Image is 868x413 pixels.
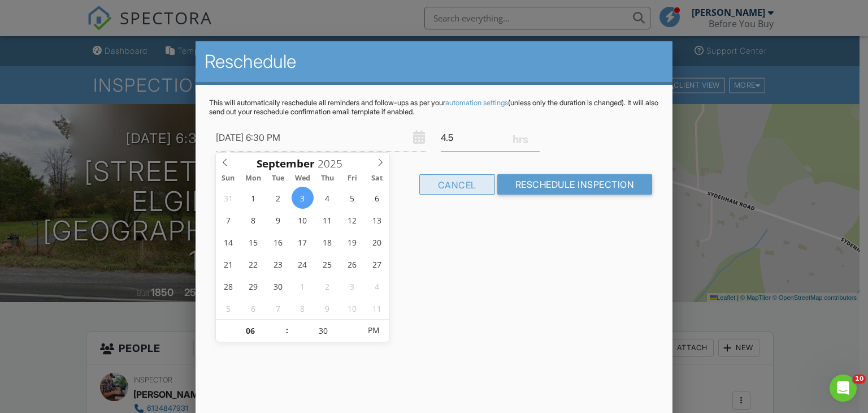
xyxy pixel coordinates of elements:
span: September 30, 2025 [267,275,289,297]
span: September 9, 2025 [267,209,289,231]
span: Tue [266,175,290,182]
span: September 18, 2025 [316,231,338,253]
span: October 3, 2025 [341,275,363,297]
span: : [285,319,289,342]
span: October 8, 2025 [292,297,314,319]
span: September 6, 2025 [366,187,388,209]
a: automation settings [445,98,508,107]
input: Scroll to increment [315,156,352,171]
iframe: Intercom live chat [830,375,857,402]
span: August 31, 2025 [217,187,239,209]
span: September 10, 2025 [292,209,314,231]
span: Thu [315,175,340,182]
span: Fri [340,175,365,182]
span: Sat [365,175,390,182]
span: September 23, 2025 [267,253,289,275]
span: October 2, 2025 [316,275,338,297]
span: September 1, 2025 [242,187,264,209]
span: September 8, 2025 [242,209,264,231]
span: September 20, 2025 [366,231,388,253]
span: September 7, 2025 [217,209,239,231]
span: October 5, 2025 [217,297,239,319]
span: October 7, 2025 [267,297,289,319]
span: Sun [216,175,241,182]
span: September 28, 2025 [217,275,239,297]
span: September 5, 2025 [341,187,363,209]
span: September 4, 2025 [316,187,338,209]
span: September 24, 2025 [292,253,314,275]
span: September 26, 2025 [341,253,363,275]
span: Click to toggle [358,319,389,342]
h2: Reschedule [205,50,664,73]
span: October 6, 2025 [242,297,264,319]
span: September 2, 2025 [267,187,289,209]
input: Scroll to increment [216,320,285,342]
span: September 27, 2025 [366,253,388,275]
span: September 25, 2025 [316,253,338,275]
span: September 15, 2025 [242,231,264,253]
p: This will automatically reschedule all reminders and follow-ups as per your (unless only the dura... [209,98,659,117]
span: Scroll to increment [257,158,315,169]
span: October 4, 2025 [366,275,388,297]
span: September 11, 2025 [316,209,338,231]
span: Mon [241,175,266,182]
span: September 16, 2025 [267,231,289,253]
span: September 3, 2025 [292,187,314,209]
span: 10 [853,375,866,384]
span: October 10, 2025 [341,297,363,319]
span: September 12, 2025 [341,209,363,231]
span: September 21, 2025 [217,253,239,275]
input: Reschedule Inspection [497,174,653,195]
div: Cancel [419,174,495,195]
span: September 13, 2025 [366,209,388,231]
span: October 1, 2025 [292,275,314,297]
span: September 29, 2025 [242,275,264,297]
span: October 11, 2025 [366,297,388,319]
span: September 14, 2025 [217,231,239,253]
input: Scroll to increment [289,320,358,342]
span: Wed [290,175,315,182]
span: September 17, 2025 [292,231,314,253]
span: October 9, 2025 [316,297,338,319]
span: September 19, 2025 [341,231,363,253]
span: September 22, 2025 [242,253,264,275]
